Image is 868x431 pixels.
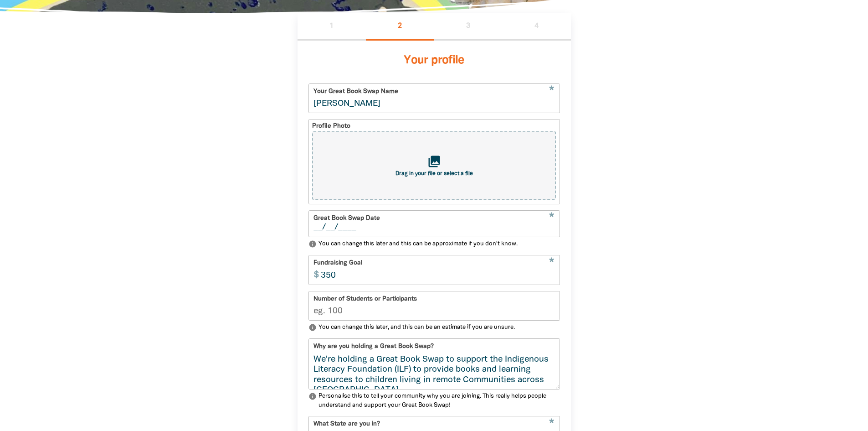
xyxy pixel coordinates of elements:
[308,392,560,410] p: Personalise this to tell your community why you are joining. This really helps people understand ...
[298,13,366,41] button: Stage 1
[308,323,560,332] p: You can change this later, and this can be an estimate if you are unsure.
[309,291,560,320] input: eg. 100
[308,323,317,332] i: info
[308,52,560,70] h3: Your profile
[549,213,554,223] i: Required
[309,255,319,285] span: $
[395,171,473,177] span: Drag in your file or select a file
[313,223,555,232] input: Great Book Swap Date DD/MM/YYYY
[309,355,560,389] textarea: We're holding a Great Book Swap to support the Indigenous Literacy Foundation (ILF) to provide bo...
[309,84,560,113] input: eg. Milikapiti School's Great Book Swap!
[329,22,334,30] span: 1
[308,392,317,400] i: info
[316,255,560,284] input: eg. 350
[308,240,317,248] i: info
[427,155,441,168] i: collections
[308,240,560,249] p: You can change this later and this can be approximate if you don't know.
